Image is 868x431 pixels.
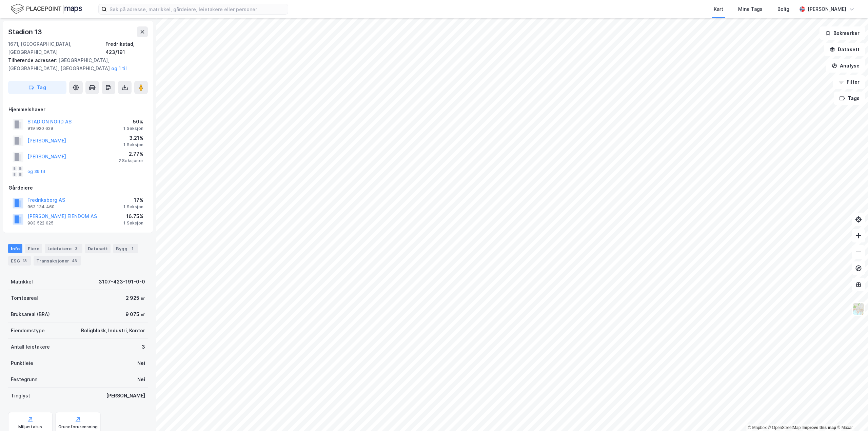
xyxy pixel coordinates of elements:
button: Tag [8,81,66,94]
div: ESG [8,256,31,266]
div: 3 [73,245,80,252]
div: 1 [129,245,136,252]
div: Bygg [113,244,138,253]
div: Eiendomstype [11,327,45,335]
div: 3107-423-191-0-0 [99,278,145,286]
button: Datasett [824,43,865,56]
input: Søk på adresse, matrikkel, gårdeiere, leietakere eller personer [107,4,288,14]
div: 1 Seksjon [123,220,143,226]
div: [PERSON_NAME] [106,392,145,400]
div: 1 Seksjon [123,142,143,148]
div: Fredrikstad, 423/191 [105,40,148,56]
div: 16.75% [123,212,143,220]
button: Tags [834,92,865,105]
button: Analyse [826,59,865,73]
div: [PERSON_NAME] [808,5,846,13]
div: Mine Tags [738,5,763,13]
div: 963 134 460 [27,204,55,210]
span: Tilhørende adresser: [8,57,58,63]
div: 1671, [GEOGRAPHIC_DATA], [GEOGRAPHIC_DATA] [8,40,105,56]
div: 1 Seksjon [123,126,143,131]
div: Transaksjoner [34,256,81,266]
div: Bruksareal (BRA) [11,310,50,318]
a: Mapbox [748,425,767,430]
div: Grunnforurensning [58,424,98,430]
div: 17% [123,196,143,204]
div: Nei [137,375,145,384]
button: Bokmerker [820,26,865,40]
div: 3 [142,343,145,351]
div: Miljøstatus [18,424,42,430]
div: Nei [137,359,145,367]
div: 50% [123,118,143,126]
div: 919 920 629 [27,126,53,131]
div: Stadion 13 [8,26,43,37]
div: Tomteareal [11,294,38,302]
div: 2.77% [119,150,143,158]
iframe: Chat Widget [834,398,868,431]
div: Matrikkel [11,278,33,286]
div: Eiere [25,244,42,253]
div: Datasett [85,244,111,253]
div: 1 Seksjon [123,204,143,210]
div: 983 522 025 [27,220,54,226]
div: Hjemmelshaver [8,105,147,114]
div: Leietakere [45,244,82,253]
button: Filter [833,75,865,89]
a: OpenStreetMap [768,425,801,430]
div: 2 925 ㎡ [126,294,145,302]
img: Z [852,302,865,315]
div: Gårdeiere [8,184,147,192]
div: 9 075 ㎡ [125,310,145,318]
div: 43 [71,257,78,264]
div: 2 Seksjoner [119,158,143,163]
div: [GEOGRAPHIC_DATA], [GEOGRAPHIC_DATA], [GEOGRAPHIC_DATA] [8,56,142,73]
div: Punktleie [11,359,33,367]
div: Bolig [777,5,789,13]
div: Festegrunn [11,375,37,384]
div: Tinglyst [11,392,30,400]
img: logo.f888ab2527a4732fd821a326f86c7f29.svg [11,3,82,15]
div: Info [8,244,22,253]
div: Antall leietakere [11,343,50,351]
div: Boligblokk, Industri, Kontor [81,327,145,335]
div: 3.21% [123,134,143,142]
a: Improve this map [803,425,836,430]
div: 13 [21,257,28,264]
div: Kart [714,5,723,13]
